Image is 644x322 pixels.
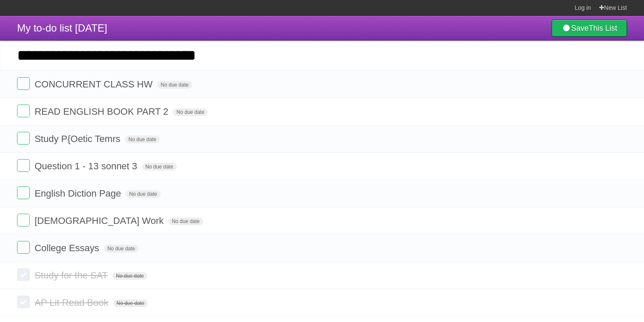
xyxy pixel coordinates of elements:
[125,136,160,143] span: No due date
[34,243,101,253] span: College Essays
[126,190,160,198] span: No due date
[17,159,30,172] label: Done
[34,297,110,308] span: AP Lit Read Book
[17,214,30,226] label: Done
[34,79,155,90] span: CONCURRENT CLASS HW
[104,245,138,252] span: No due date
[17,132,30,145] label: Done
[34,215,166,226] span: [DEMOGRAPHIC_DATA] Work
[173,108,207,116] span: No due date
[17,241,30,254] label: Done
[34,188,123,199] span: English Diction Page
[17,104,30,117] label: Done
[34,106,170,117] span: READ ENGLISH BOOK PART 2
[113,299,148,307] span: No due date
[112,272,147,280] span: No due date
[142,163,176,171] span: No due date
[168,218,203,225] span: No due date
[552,20,627,37] a: SaveThis List
[17,296,30,308] label: Done
[17,77,30,90] label: Done
[589,24,617,32] b: This List
[17,22,107,34] span: My to-do list [DATE]
[34,161,139,171] span: Question 1 - 13 sonnet 3
[157,81,192,89] span: No due date
[34,133,122,144] span: Study P{Oetic Temrs
[34,270,110,281] span: Study for the SAT
[17,186,30,199] label: Done
[17,268,30,281] label: Done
